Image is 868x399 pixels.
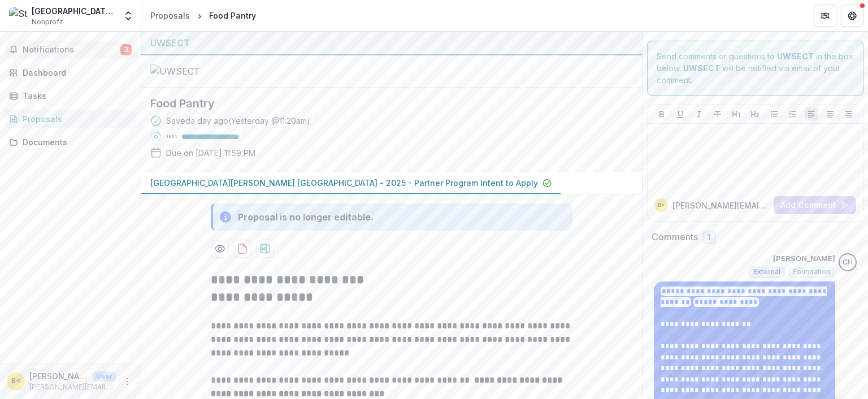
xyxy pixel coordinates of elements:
[150,64,263,78] img: UWSECT
[11,378,20,385] div: brenda.svdpp@gmail.com <brenda.svdpp@gmail.com>
[23,90,127,102] div: Tasks
[683,63,720,73] strong: UWSECT
[647,41,863,96] div: Send comments or questions to in the box below. will be notified via email of your comment.
[209,10,256,21] div: Food Pantry
[655,107,669,121] button: Bold
[166,115,310,127] div: Saved a day ago ( Yesterday @ 11:20am )
[753,268,780,276] span: External
[748,107,762,121] button: Heading 2
[823,107,837,121] button: Align Center
[773,253,835,264] p: [PERSON_NAME]
[120,5,136,27] button: Open entity switcher
[150,177,538,189] p: [GEOGRAPHIC_DATA][PERSON_NAME] [GEOGRAPHIC_DATA] - 2025 - Partner Program Intent to Apply
[93,371,116,381] p: User
[211,240,229,258] button: Preview 11f30d7f-0cc9-43e5-b47e-712dee11e42a-0.pdf
[120,44,132,55] span: 3
[711,107,724,121] button: Strike
[32,5,116,17] div: [GEOGRAPHIC_DATA][PERSON_NAME] [GEOGRAPHIC_DATA]
[120,375,134,388] button: More
[5,86,136,105] a: Tasks
[672,199,769,211] p: [PERSON_NAME][EMAIL_ADDRESS][DOMAIN_NAME] <
[23,113,127,125] div: Proposals
[843,259,853,266] div: Carli Herz
[774,196,856,214] button: Add Comment
[166,133,177,141] p: 100 %
[9,7,27,25] img: St. Vincent de Paul Place Norwich
[5,41,136,59] button: Notifications3
[146,7,261,24] nav: breadcrumb
[238,210,374,224] div: Proposal is no longer editable.
[29,370,88,382] p: [PERSON_NAME][EMAIL_ADDRESS][DOMAIN_NAME] <[PERSON_NAME][DOMAIN_NAME][EMAIL_ADDRESS][DOMAIN_NAME]>
[150,10,190,21] div: Proposals
[767,107,781,121] button: Bullet List
[23,67,127,79] div: Dashboard
[256,240,274,258] button: download-proposal
[146,7,194,24] a: Proposals
[777,51,814,61] strong: UWSECT
[805,107,818,121] button: Align Left
[658,202,665,208] div: brenda.svdpp@gmail.com <brenda.svdpp@gmail.com>
[32,17,63,27] span: Nonprofit
[150,97,615,110] h2: Food Pantry
[652,232,698,242] h2: Comments
[793,268,830,276] span: Foundation
[841,5,863,27] button: Get Help
[692,107,706,121] button: Italicize
[23,136,127,148] div: Documents
[150,36,633,50] div: UWSECT
[814,5,836,27] button: Partners
[23,45,120,55] span: Notifications
[708,233,711,242] span: 1
[842,107,856,121] button: Align Right
[5,63,136,82] a: Dashboard
[786,107,800,121] button: Ordered List
[730,107,743,121] button: Heading 1
[5,133,136,151] a: Documents
[29,382,116,392] p: [PERSON_NAME][EMAIL_ADDRESS][DOMAIN_NAME]
[166,147,255,159] p: Due on [DATE] 11:59 PM
[674,107,687,121] button: Underline
[5,110,136,128] a: Proposals
[233,240,251,258] button: download-proposal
